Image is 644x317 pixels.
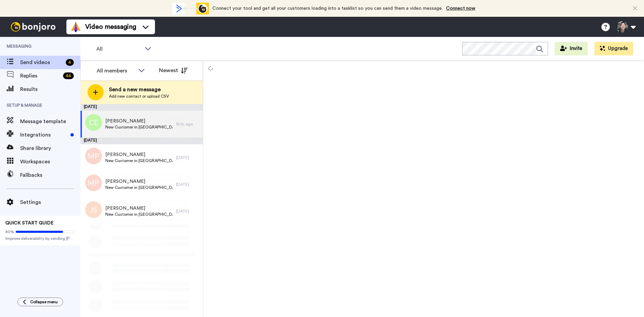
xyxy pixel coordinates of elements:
span: [PERSON_NAME] [105,178,173,185]
button: Upgrade [594,42,633,55]
span: QUICK START GUIDE [5,221,54,225]
div: animation [172,3,209,14]
span: Send videos [20,58,63,66]
span: New Customer in [GEOGRAPHIC_DATA] [105,124,173,130]
div: [DATE] [176,209,200,214]
img: mp.png [85,174,102,191]
span: Collapse menu [30,299,58,305]
span: Integrations [20,131,68,139]
img: bj-logo-header-white.svg [8,22,58,32]
div: 4 [66,59,74,66]
div: [DATE] [176,182,200,187]
span: 80% [5,229,14,234]
span: Improve deliverability by sending [PERSON_NAME]’s from your own email [5,236,75,241]
div: [DATE] [80,138,203,144]
span: Video messaging [85,22,136,32]
div: 44 [63,72,74,79]
span: Fallbacks [20,171,80,179]
span: [PERSON_NAME] [105,205,173,212]
span: Connect your tool and get all your customers loading into a tasklist so you can send them a video... [212,6,443,11]
span: Replies [20,72,60,80]
img: vm-color.svg [70,21,81,32]
span: Settings [20,198,80,206]
span: New Customer in [GEOGRAPHIC_DATA] [105,158,173,163]
span: Message template [20,117,80,125]
span: Results [20,85,80,93]
img: mp.png [85,148,102,164]
button: Collapse menu [17,298,63,306]
span: Workspaces [20,158,80,166]
span: New Customer in [GEOGRAPHIC_DATA] [105,185,173,190]
span: Send a new message [109,86,169,94]
div: [DATE] [176,155,200,160]
div: [DATE] [80,104,203,111]
span: Add new contact or upload CSV [109,94,169,99]
span: New Customer in [GEOGRAPHIC_DATA] [105,212,173,217]
span: [PERSON_NAME] [105,151,173,158]
img: ce.png [85,114,102,131]
span: All [96,45,141,53]
div: All members [97,67,135,75]
span: [PERSON_NAME] [105,118,173,124]
div: 15 hr. ago [176,121,200,127]
a: Connect now [446,6,475,11]
button: Invite [555,42,588,55]
img: js.png [85,201,102,218]
span: Share library [20,144,80,152]
button: Newest [154,64,193,77]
